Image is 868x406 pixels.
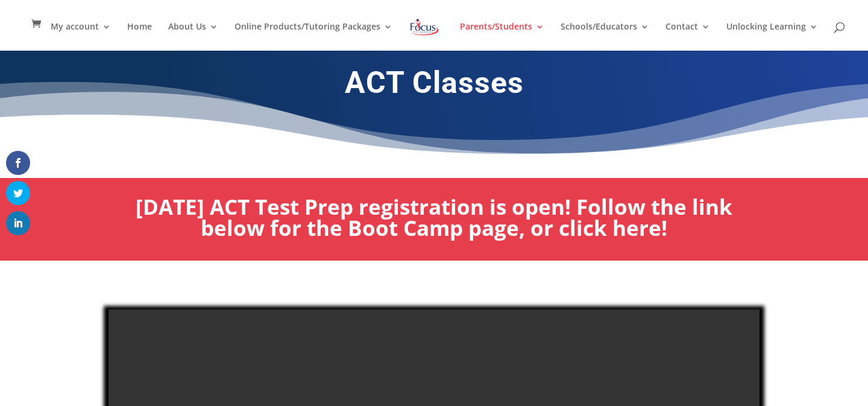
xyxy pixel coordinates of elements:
a: Parents/Students [460,22,544,51]
a: Online Products/Tutoring Packages [234,22,392,51]
img: Focus on Learning [409,16,440,38]
h1: ACT Classes [108,65,759,107]
a: Unlocking Learning [726,22,818,51]
a: Contact [665,22,710,51]
a: Home [127,22,152,51]
a: My account [51,22,111,51]
a: About Us [168,22,218,51]
a: Schools/Educators [561,22,649,51]
a: [DATE] ACT Test Prep registration is open! Follow the link below for the Boot Camp page, or click... [136,192,732,242]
